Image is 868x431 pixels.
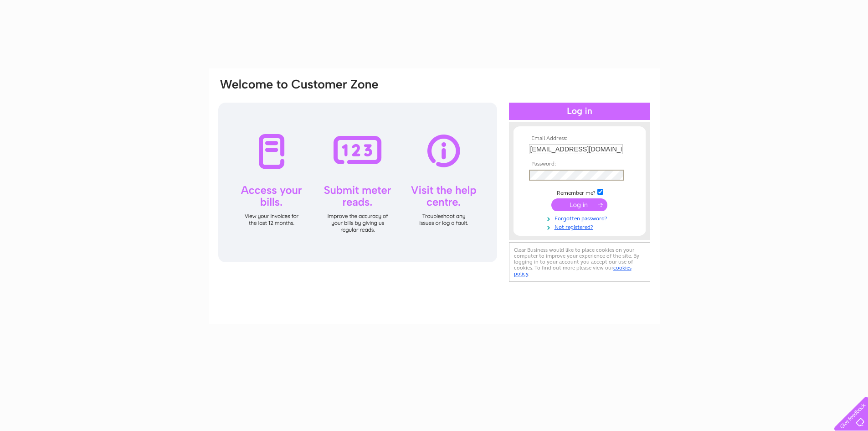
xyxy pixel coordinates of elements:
td: Remember me? [527,187,632,197]
input: Submit [551,198,607,211]
div: Clear Business would like to place cookies on your computer to improve your experience of the sit... [509,242,650,282]
a: Forgotten password? [529,213,632,222]
a: cookies policy [514,265,632,277]
a: Not registered? [529,222,632,231]
th: Password: [527,161,632,167]
th: Email Address: [527,135,632,142]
